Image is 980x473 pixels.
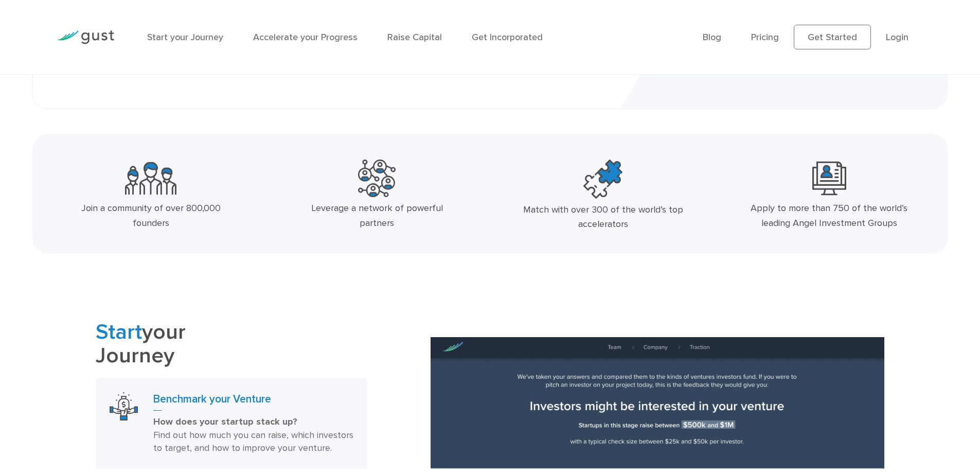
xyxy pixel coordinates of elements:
[886,32,908,43] a: Login
[703,32,721,43] a: Blog
[125,160,176,197] img: Community Founders
[812,160,846,197] img: Leading Angel Investment
[745,201,914,231] div: Apply to more than 750 of the world’s leading Angel Investment Groups
[153,392,353,411] h3: Benchmark your Venture
[293,201,461,231] div: Leverage a network of powerful partners
[253,32,358,43] a: Accelerate your Progress
[110,392,138,421] img: Benchmark Your Venture
[358,160,396,197] img: Powerful Partners
[147,32,223,43] a: Start your Journey
[96,319,142,345] span: Start
[67,201,236,231] div: Join a community of over 800,000 founders
[153,416,297,427] strong: How does your startup stack up?
[751,32,779,43] a: Pricing
[472,32,543,43] a: Get Incorporated
[153,430,353,454] span: Find out how much you can raise, which investors to target, and how to improve your venture.
[583,160,622,199] img: Top Accelerators
[57,30,114,44] img: Gust Logo
[794,25,871,49] a: Get Started
[96,378,367,469] a: Benchmark Your VentureBenchmark your VentureHow does your startup stack up? Find out how much you...
[96,321,367,368] h2: your Journey
[519,203,687,233] div: Match with over 300 of the world’s top accelerators
[387,32,442,43] a: Raise Capital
